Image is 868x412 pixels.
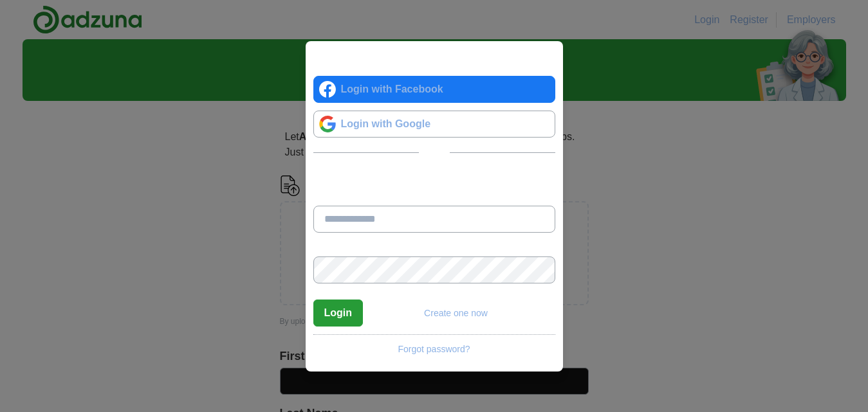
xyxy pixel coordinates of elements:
[313,240,555,254] label: Password
[313,49,555,68] h2: Login
[419,145,450,161] span: OR
[313,111,555,138] a: Login with Google
[374,299,488,320] div: No account?
[313,168,555,182] p: Login with your Adzuna account:
[313,300,364,327] button: Login
[313,334,555,356] a: Forgot password?
[424,308,488,318] a: Create one now
[313,190,555,203] label: Email address
[313,76,555,103] a: Login with Facebook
